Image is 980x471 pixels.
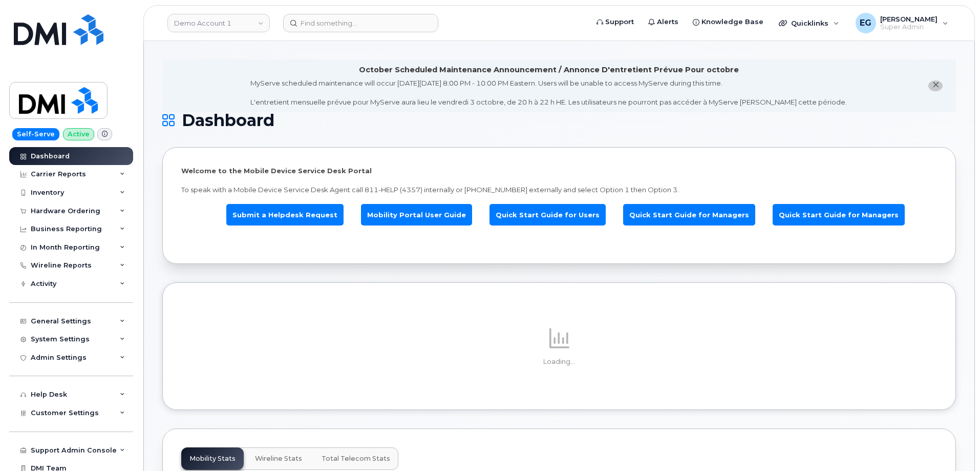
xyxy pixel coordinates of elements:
[181,357,937,366] p: Loading...
[182,113,274,128] span: Dashboard
[255,455,302,463] span: Wireline Stats
[623,204,755,226] a: Quick Start Guide for Managers
[322,455,390,463] span: Total Telecom Stats
[226,204,344,226] a: Submit a Helpdesk Request
[250,78,847,107] div: MyServe scheduled maintenance will occur [DATE][DATE] 8:00 PM - 10:00 PM Eastern. Users will be u...
[181,166,937,176] p: Welcome to the Mobile Device Service Desk Portal
[489,204,606,226] a: Quick Start Guide for Users
[359,65,739,75] div: October Scheduled Maintenance Announcement / Annonce D'entretient Prévue Pour octobre
[928,80,943,91] button: close notification
[361,204,472,226] a: Mobility Portal User Guide
[773,204,905,226] a: Quick Start Guide for Managers
[181,185,937,195] p: To speak with a Mobile Device Service Desk Agent call 811-HELP (4357) internally or [PHONE_NUMBER...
